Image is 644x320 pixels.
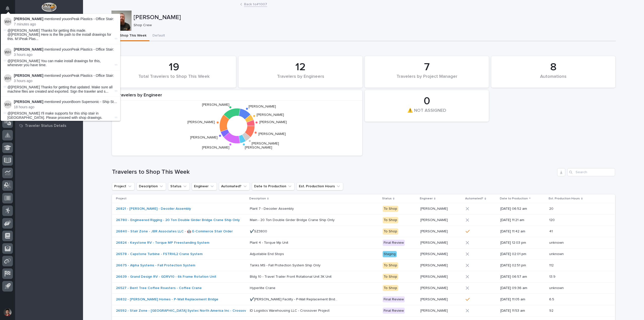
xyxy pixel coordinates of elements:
p: Description [249,196,266,201]
div: Notifications [6,6,13,14]
div: 12 [247,61,354,74]
p: [DATE] 02:01 pm [500,252,545,256]
p: 41 [549,228,554,234]
p: 18 hours ago [14,105,117,109]
tr: 26639 - Grand Design RV - GDRV10 - 6k Frame Rotation Unit Bldg 10 - Travel Trailer Front Rotation... [112,271,615,282]
a: 26639 - Grand Design RV - GDRV10 - 6k Frame Rotation Unit [116,275,216,279]
p: Hyperlite Crane [250,285,276,290]
div: To Shop [383,262,398,269]
a: 26675 - Alpha Systems - Fall Protection System [116,263,195,268]
div: Travelers by Project Manager [373,74,480,85]
p: ID Logistics Warehousing LLC - Crossover Project [250,308,331,313]
tr: 26821 - [PERSON_NAME] - Decoiler Assembly Plant 7 - Decoiler AssemblyPlant 7 - Decoiler Assembly ... [112,203,615,215]
p: [PERSON_NAME] [420,308,449,313]
p: [PERSON_NAME] [420,296,449,302]
p: [PERSON_NAME] [420,240,449,245]
button: Description [137,182,166,190]
button: Status [168,182,190,190]
p: mentioned you on : [14,100,117,104]
tr: 26578 - Capstone Turbine - FSTRHL2 Crane System Adjustable End StopsAdjustable End Stops Staging[... [112,248,615,260]
button: Project [112,182,135,190]
p: 112 [549,262,555,268]
div: Final Review [383,240,405,246]
p: 20 [549,206,554,211]
text: [PERSON_NAME] [259,121,287,124]
div: To Shop [383,274,398,280]
div: Automations [500,74,607,85]
img: Weston Hochstetler [4,100,12,109]
p: Plant 4 - Torque Mp Unit [250,240,289,245]
a: 26578 - Capstone Turbine - FSTRHL2 Crane System [116,252,203,256]
span: @[PERSON_NAME] You can make install drawings for this, whenever you have time. [8,59,101,67]
p: [DATE] 06:57 am [500,275,545,279]
a: 26592 - Stair Zone - [GEOGRAPHIC_DATA] Systec North America Inc - Crossover Project [116,309,263,313]
button: Notifications [2,3,13,14]
img: Wynne Hochstetler [4,48,12,56]
p: Shop Crew [134,23,612,27]
div: 0 [373,95,480,108]
div: Final Review [383,308,405,314]
p: [PERSON_NAME] [420,251,449,256]
span: @[PERSON_NAME] Thanks for getting that updated. Make sure all machine files are created and expor... [8,85,114,94]
div: To Shop [383,217,398,223]
a: 26832 - [PERSON_NAME] Homes - P-Wall Replacement Bridge [116,297,218,302]
div: Search [567,168,615,176]
p: mentioned you on : [14,17,117,21]
button: Engineer [192,182,217,190]
p: [PERSON_NAME] [134,14,614,21]
a: Peak Plastics - Office Stair [71,17,113,21]
p: Traveler Status Details [25,124,66,128]
img: Workspace Logo [42,3,56,12]
p: [PERSON_NAME] [420,217,449,222]
p: Project [116,196,127,201]
p: [DATE] 11:05 am [500,297,545,302]
strong: [PERSON_NAME] [14,100,43,104]
p: unknown [549,251,565,256]
div: Staging [383,251,397,257]
p: [PERSON_NAME] [420,228,449,234]
text: [PERSON_NAME] [252,142,279,145]
p: [DATE] 09:36 am [500,286,545,290]
p: Est. Production Hours [549,196,580,201]
div: 19 [120,61,227,74]
p: [DATE] 11:21 am [500,218,545,222]
div: ⚠️ NOT ASSIGNED [373,108,480,119]
h1: Travelers to Shop This Week [112,168,555,176]
strong: [PERSON_NAME] [14,17,43,21]
div: Travelers by Engineer [112,93,362,101]
a: Boom Supersonic - Ship Stair [71,100,118,104]
div: To Shop [383,228,398,235]
strong: [PERSON_NAME] [14,74,43,78]
a: Peak Plastics - Office Stair [71,47,113,51]
text: [PERSON_NAME] [202,103,229,107]
a: Traveler Status Details [15,122,83,129]
p: Adjustable End Stops [250,251,285,256]
p: [PERSON_NAME] [420,285,449,290]
div: 8 [500,61,607,74]
p: unknown [549,240,565,245]
div: To Shop [383,206,398,212]
p: Main - 20 Ton Double Girder Bridge Crane Ship Only [250,217,336,222]
text: [PERSON_NAME] [202,146,229,149]
text: [PERSON_NAME] [258,132,286,136]
p: [PERSON_NAME] [420,262,449,268]
button: Default [149,31,168,41]
button: users-avatar [2,307,13,317]
text: [PERSON_NAME] [190,136,218,139]
p: 120 [549,217,556,222]
div: To Shop [383,285,398,291]
p: [PERSON_NAME] [420,206,449,211]
p: Automated? [465,196,483,201]
a: 26840 - Stair Zone - JBR Associates LLC - 🤖 E-Commerce Stair Order [116,229,233,234]
p: Bldg 10 - Travel Trailer Front Rotational Unit 3K Unit [250,274,333,279]
tr: 26675 - Alpha Systems - Fall Protection System Tanks MS - Fall Protection System Ship OnlyTanks M... [112,260,615,271]
p: [DATE] 02:51 pm [500,263,545,268]
a: Back to#1007 [244,1,267,7]
a: 26527 - Bent Tree Coffee Roasters - Coffee Crane [116,286,202,290]
p: Status [382,196,392,201]
tr: 26780 - Engineered Rigging - 20 Ton Double Girder Bridge Crane Ship Only Main - 20 Ton Double Gir... [112,215,615,226]
p: 6.5 [549,296,555,302]
text: [PERSON_NAME] [187,121,215,124]
img: Wynne Hochstetler [4,18,12,26]
text: [PERSON_NAME] [249,105,276,108]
